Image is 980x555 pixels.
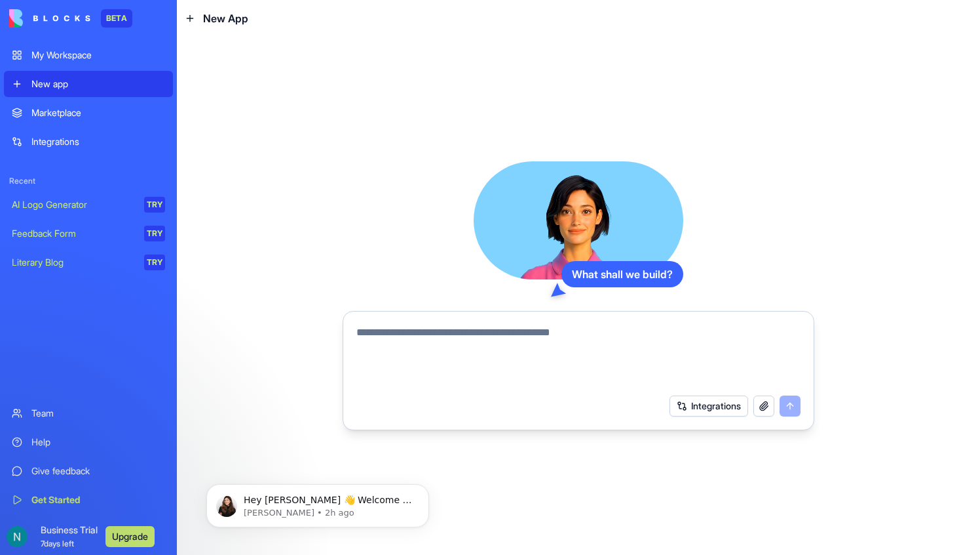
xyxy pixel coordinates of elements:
div: New app [31,77,165,91]
a: Get Started [4,487,173,513]
div: What shall we build? [561,261,683,287]
a: New app [4,71,173,97]
img: ACg8ocLP44p0AVc1uAgun7FTCOz6rvd4NXSkXbd1wg8p2Kav6nXW8g=s96-c [7,526,28,547]
a: Marketplace [4,100,173,126]
div: Get Started [31,493,165,506]
span: Recent [4,176,173,186]
a: AI Logo GeneratorTRY [4,192,173,218]
div: Literary Blog [12,256,135,269]
div: My Workspace [31,49,165,62]
a: My Workspace [4,42,173,68]
div: Team [31,407,165,420]
div: Integrations [31,135,165,148]
span: 7 days left [41,539,74,548]
span: Business Trial [41,524,98,550]
a: Give feedback [4,458,173,484]
div: TRY [144,255,165,270]
div: Help [31,436,165,449]
img: logo [9,9,90,28]
div: TRY [144,197,165,213]
div: TRY [144,226,165,241]
a: Integrations [4,129,173,155]
div: AI Logo Generator [12,198,135,211]
span: New App [203,10,248,26]
div: Feedback Form [12,227,135,240]
a: Literary BlogTRY [4,249,173,276]
iframe: Intercom notifications message [187,457,449,548]
a: Team [4,400,173,426]
a: Feedback FormTRY [4,220,173,247]
div: Marketplace [31,106,165,119]
div: Give feedback [31,464,165,478]
a: BETA [9,9,132,28]
a: Help [4,429,173,455]
div: BETA [101,9,132,28]
button: Upgrade [105,526,155,547]
button: Integrations [669,396,748,417]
